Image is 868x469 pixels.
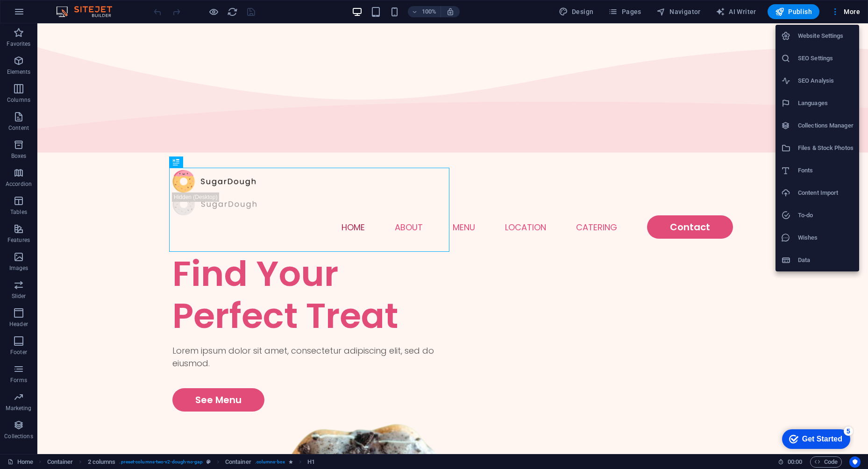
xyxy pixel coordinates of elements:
[798,255,854,266] h6: Data
[798,187,854,199] h6: Content Import
[798,53,854,64] h6: SEO Settings
[798,142,854,154] h6: Files & Stock Photos
[798,210,854,221] h6: To-do
[28,10,68,19] div: Get Started
[798,98,854,109] h6: Languages
[798,75,854,86] h6: SEO Analysis
[798,165,854,176] h6: Fonts
[69,2,78,11] div: 5
[7,5,76,24] div: Get Started 5 items remaining, 0% complete
[798,120,854,131] h6: Collections Manager
[798,30,854,42] h6: Website Settings
[798,232,854,243] h6: Wishes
